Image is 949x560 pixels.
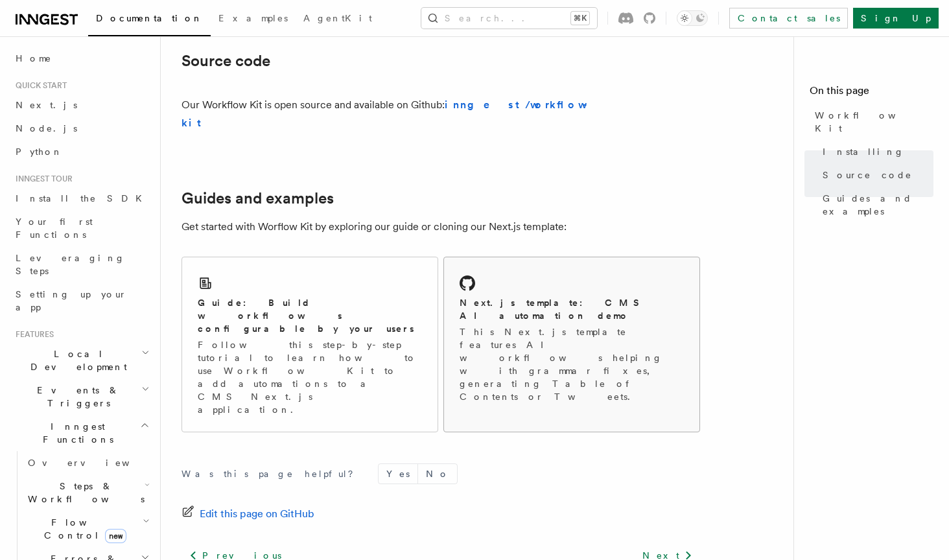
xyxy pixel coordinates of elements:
[823,169,912,181] span: Source code
[23,474,152,511] button: Steps & Workflows
[23,516,143,542] span: Flow Control
[460,296,684,322] h2: Next.js template: CMS AI automation demo
[443,257,700,432] a: Next.js template: CMS AI automation demoThis Next.js template features AI workflows helping with ...
[182,189,334,207] a: Guides and examples
[16,289,127,312] span: Setting up your app
[96,13,203,23] span: Documentation
[817,187,933,223] a: Guides and examples
[817,163,933,187] a: Source code
[10,415,152,451] button: Inngest Functions
[810,83,933,104] h4: On this page
[303,13,372,23] span: AgentKit
[823,192,933,218] span: Guides and examples
[16,100,77,110] span: Next.js
[10,140,152,163] a: Python
[182,52,270,70] a: Source code
[16,253,125,276] span: Leveraging Steps
[603,108,700,121] iframe: GitHub
[10,117,152,140] a: Node.js
[16,193,150,204] span: Install the SDK
[28,458,161,468] span: Overview
[198,296,422,335] h2: Guide: Build workflows configurable by your users
[23,451,152,474] a: Overview
[10,329,54,340] span: Features
[16,123,77,134] span: Node.js
[182,505,314,523] a: Edit this page on GitHub
[10,420,140,446] span: Inngest Functions
[10,246,152,283] a: Leveraging Steps
[677,10,708,26] button: Toggle dark mode
[823,145,904,158] span: Installing
[815,109,933,135] span: Workflow Kit
[853,8,939,29] a: Sign Up
[817,140,933,163] a: Installing
[10,80,67,91] span: Quick start
[10,379,152,415] button: Events & Triggers
[10,342,152,379] button: Local Development
[16,216,93,240] span: Your first Functions
[88,4,211,36] a: Documentation
[10,93,152,117] a: Next.js
[23,480,145,506] span: Steps & Workflows
[182,257,438,432] a: Guide: Build workflows configurable by your usersFollow this step-by-step tutorial to learn how t...
[10,210,152,246] a: Your first Functions
[198,338,422,416] p: Follow this step-by-step tutorial to learn how to use Workflow Kit to add automations to a CMS Ne...
[16,52,52,65] span: Home
[421,8,597,29] button: Search...⌘K
[10,384,141,410] span: Events & Triggers
[571,12,589,25] kbd: ⌘K
[218,13,288,23] span: Examples
[10,283,152,319] a: Setting up your app
[105,529,126,543] span: new
[23,511,152,547] button: Flow Controlnew
[296,4,380,35] a: AgentKit
[16,146,63,157] span: Python
[200,505,314,523] span: Edit this page on GitHub
[211,4,296,35] a: Examples
[460,325,684,403] p: This Next.js template features AI workflows helping with grammar fixes, generating Table of Conte...
[182,218,700,236] p: Get started with Worflow Kit by exploring our guide or cloning our Next.js template:
[729,8,848,29] a: Contact sales
[182,96,598,132] p: Our Workflow Kit is open source and available on Github:
[418,464,457,484] button: No
[182,467,362,480] p: Was this page helpful?
[10,174,73,184] span: Inngest tour
[810,104,933,140] a: Workflow Kit
[379,464,417,484] button: Yes
[10,347,141,373] span: Local Development
[10,187,152,210] a: Install the SDK
[10,47,152,70] a: Home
